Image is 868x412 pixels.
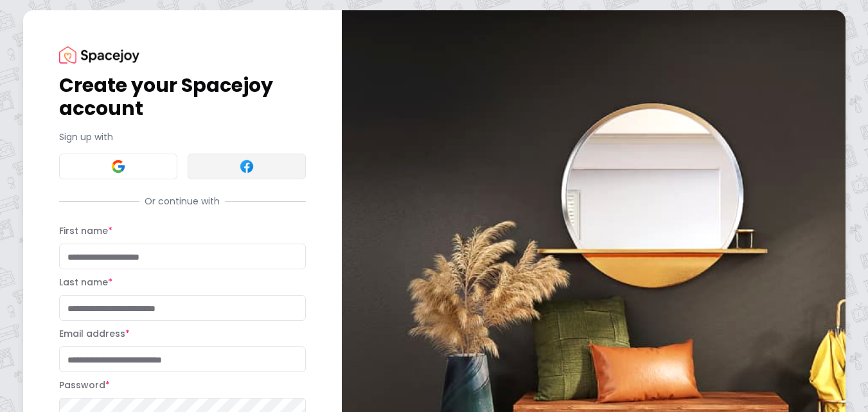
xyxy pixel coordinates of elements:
img: Google signin [111,159,126,174]
label: Last name [59,276,112,289]
h1: Create your Spacejoy account [59,74,306,120]
label: First name [59,224,112,237]
label: Password [59,379,110,391]
span: Or continue with [139,195,225,208]
img: Spacejoy Logo [59,46,139,64]
p: Sign up with [59,130,306,143]
label: Email address [59,327,130,340]
img: Facebook signin [239,159,254,174]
